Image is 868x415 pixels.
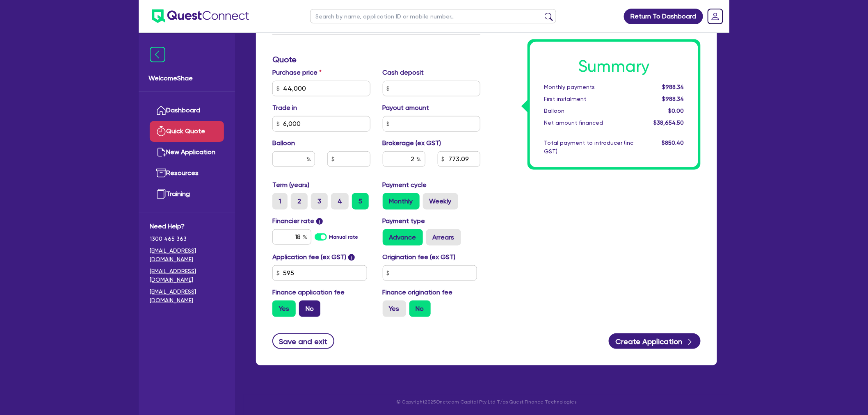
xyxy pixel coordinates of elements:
[150,121,224,142] a: Quick Quote
[383,229,423,246] label: Advance
[272,55,480,64] h3: Quote
[272,333,334,349] button: Save and exit
[150,267,224,284] a: [EMAIL_ADDRESS][DOMAIN_NAME]
[662,139,684,146] span: $850.40
[383,287,453,297] label: Finance origination fee
[156,147,166,157] img: new-application
[383,138,441,148] label: Brokerage (ex GST)
[272,216,323,226] label: Financier rate
[156,189,166,199] img: training
[150,287,224,305] a: [EMAIL_ADDRESS][DOMAIN_NAME]
[272,287,345,297] label: Finance application fee
[150,246,224,264] a: [EMAIL_ADDRESS][DOMAIN_NAME]
[383,68,424,78] label: Cash deposit
[250,398,723,406] p: © Copyright 2025 Oneteam Capital Pty Ltd T/as Quest Finance Technologies
[272,301,296,317] label: Yes
[538,107,640,115] div: Balloon
[150,163,224,184] a: Resources
[329,233,359,241] label: Manual rate
[352,193,369,210] label: 5
[272,252,346,262] label: Application fee (ex GST)
[409,301,431,317] label: No
[272,180,309,190] label: Term (years)
[331,193,349,210] label: 4
[662,96,684,102] span: $988.34
[538,139,640,156] div: Total payment to introducer (inc GST)
[538,119,640,127] div: Net amount financed
[538,83,640,91] div: Monthly payments
[383,180,427,190] label: Payment cycle
[272,138,295,148] label: Balloon
[609,333,701,349] button: Create Application
[669,107,684,114] span: $0.00
[423,193,458,210] label: Weekly
[291,193,308,210] label: 2
[150,100,224,121] a: Dashboard
[654,119,684,126] span: $38,654.50
[150,221,224,231] span: Need Help?
[426,229,461,246] label: Arrears
[299,301,320,317] label: No
[156,168,166,178] img: resources
[383,301,406,317] label: Yes
[150,184,224,205] a: Training
[624,9,703,24] a: Return To Dashboard
[150,47,165,62] img: icon-menu-close
[148,73,225,83] span: Welcome Shae
[383,252,456,262] label: Origination fee (ex GST)
[383,193,420,210] label: Monthly
[272,103,297,113] label: Trade in
[544,57,684,76] h1: Summary
[662,84,684,90] span: $988.34
[272,68,322,78] label: Purchase price
[705,6,726,27] a: Dropdown toggle
[150,235,224,243] span: 1300 465 363
[310,9,556,23] input: Search by name, application ID or mobile number...
[152,9,249,23] img: quest-connect-logo-blue
[311,193,328,210] label: 3
[316,218,323,225] span: i
[272,193,288,210] label: 1
[150,142,224,163] a: New Application
[348,254,355,261] span: i
[538,95,640,103] div: First instalment
[383,103,429,113] label: Payout amount
[156,126,166,136] img: quick-quote
[383,216,425,226] label: Payment type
